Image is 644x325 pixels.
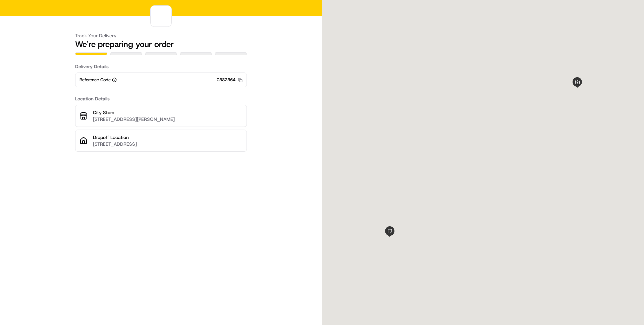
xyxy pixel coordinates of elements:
p: [STREET_ADDRESS][PERSON_NAME] [93,116,243,123]
p: Dropoff Location [93,134,243,141]
h3: Track Your Delivery [75,32,247,39]
p: [STREET_ADDRESS] [93,141,243,147]
h3: Location Details [75,95,247,102]
span: Reference Code [79,77,117,83]
span: 0382364 [217,77,243,83]
p: City Store [93,109,243,116]
h3: Delivery Details [75,63,247,70]
h2: We're preparing your order [75,39,247,50]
